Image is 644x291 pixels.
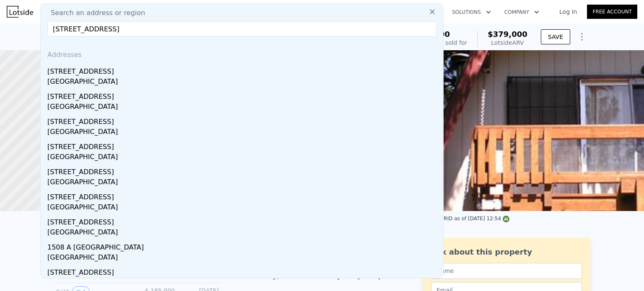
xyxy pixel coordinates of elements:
[47,202,440,214] div: [GEOGRAPHIC_DATA]
[47,252,440,264] div: [GEOGRAPHIC_DATA]
[47,139,440,152] div: [STREET_ADDRESS]
[488,39,527,47] div: Lotside ARV
[431,263,582,279] input: Name
[47,102,440,113] div: [GEOGRAPHIC_DATA]
[47,152,440,164] div: [GEOGRAPHIC_DATA]
[47,227,440,239] div: [GEOGRAPHIC_DATA]
[503,216,509,222] img: NWMLS Logo
[7,6,33,18] img: Lotside
[47,88,440,102] div: [STREET_ADDRESS]
[47,177,440,189] div: [GEOGRAPHIC_DATA]
[44,8,145,18] span: Search an address or region
[47,189,440,202] div: [STREET_ADDRESS]
[498,5,546,20] button: Company
[549,8,587,16] a: Log In
[488,30,527,39] span: $379,000
[47,113,440,127] div: [STREET_ADDRESS]
[47,21,436,36] input: Enter an address, city, region, neighborhood or zip code
[47,127,440,139] div: [GEOGRAPHIC_DATA]
[445,5,498,20] button: Solutions
[47,264,440,278] div: [STREET_ADDRESS]
[44,43,440,63] div: Addresses
[574,28,590,45] button: Show Options
[587,5,637,19] a: Free Account
[47,164,440,177] div: [STREET_ADDRESS]
[541,29,570,44] button: SAVE
[47,239,440,252] div: 1508 A [GEOGRAPHIC_DATA]
[47,214,440,227] div: [STREET_ADDRESS]
[47,77,440,88] div: [GEOGRAPHIC_DATA]
[47,278,440,289] div: [GEOGRAPHIC_DATA]
[47,63,440,77] div: [STREET_ADDRESS]
[431,246,582,258] div: Ask about this property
